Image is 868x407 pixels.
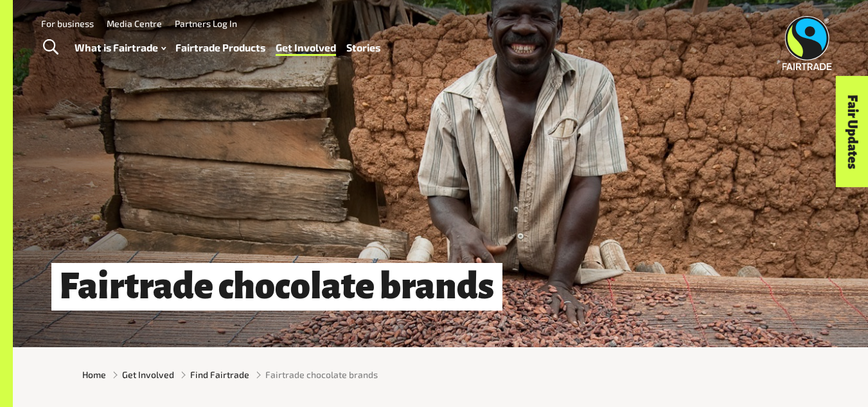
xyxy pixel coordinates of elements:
a: Find Fairtrade [190,368,249,381]
a: Media Centre [107,18,162,29]
a: Stories [346,39,380,57]
img: Fairtrade Australia New Zealand logo [783,16,832,70]
a: Get Involved [276,39,336,57]
a: For business [41,18,94,29]
a: Get Involved [122,368,174,381]
span: Fairtrade chocolate brands [265,368,378,381]
a: Fairtrade Products [175,39,265,57]
a: Toggle Search [35,32,66,64]
a: What is Fairtrade [75,39,166,57]
a: Partners Log In [175,18,237,29]
a: Home [82,368,106,381]
h1: Fairtrade chocolate brands [51,263,502,310]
